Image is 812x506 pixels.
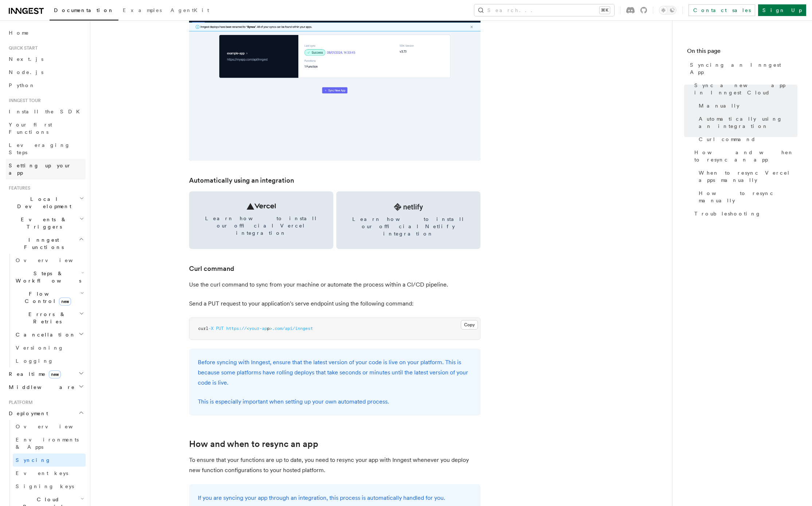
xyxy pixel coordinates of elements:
a: Learn how to install our official Vercel integration [189,191,333,249]
a: Signing keys [13,480,86,493]
span: Curl command [699,136,756,143]
h4: On this page [687,47,797,58]
span: Your first Functions [9,122,52,135]
span: Events & Triggers [6,216,79,230]
a: Curl command [189,264,234,274]
p: If you are syncing your app through an integration, this process is automatically handled for you. [198,493,472,503]
span: Setting up your app [9,163,71,176]
a: Contact sales [689,4,755,16]
span: Versioning [16,345,64,351]
span: < [247,326,249,331]
span: Learn how to install our official Vercel integration [198,215,325,237]
span: Cancellation [13,331,76,338]
span: Automatically using an integration [699,115,797,130]
span: Sync a new app in Inngest Cloud [694,82,797,96]
a: When to resync Vercel apps manually [696,166,797,187]
span: Syncing an Inngest App [690,61,797,76]
button: Events & Triggers [6,213,86,233]
a: Install the SDK [6,105,86,118]
span: How and when to resync an app [694,149,797,163]
span: Steps & Workflows [13,270,81,284]
span: Quick start [6,45,38,51]
a: Logging [13,354,86,367]
span: Local Development [6,195,79,210]
span: new [59,297,71,305]
span: Signing keys [16,483,74,489]
span: Deployment [6,410,48,417]
span: AgentKit [170,7,209,13]
button: Middleware [6,381,86,394]
a: Documentation [50,2,118,20]
button: Toggle dark mode [659,6,676,15]
span: Home [9,29,29,36]
a: Overview [13,420,86,433]
span: https:// [226,326,247,331]
span: Features [6,185,30,191]
button: Deployment [6,407,86,420]
a: Node.js [6,66,86,79]
a: Versioning [13,341,86,354]
span: Syncing [16,457,51,463]
span: How to resync manually [699,190,797,204]
span: .com/api/inngest [272,326,313,331]
a: Sync a new app in Inngest Cloud [691,79,797,99]
a: Automatically using an integration [189,175,294,186]
button: Local Development [6,192,86,213]
span: your-ap [249,326,267,331]
p: To ensure that your functions are up to date, you need to resync your app with Inngest whenever y... [189,455,480,475]
p: Before syncing with Inngest, ensure that the latest version of your code is live on your platform... [198,357,472,388]
a: Examples [118,2,166,20]
p: This is especially important when setting up your own automated process. [198,397,472,407]
span: Overview [16,257,91,263]
span: Troubleshooting [694,210,761,217]
span: -X [208,326,213,331]
span: curl [198,326,208,331]
span: Python [9,82,35,88]
button: Steps & Workflows [13,267,86,287]
a: Automatically using an integration [696,112,797,133]
span: Flow Control [13,290,80,305]
span: Middleware [6,384,75,391]
p: Use the curl command to sync from your machine or automate the process within a CI/CD pipeline. [189,280,480,290]
span: Errors & Retries [13,311,79,325]
span: Environments & Apps [16,437,79,450]
div: Inngest Functions [6,254,86,367]
span: Platform [6,400,33,405]
button: Search...⌘K [474,4,614,16]
a: Overview [13,254,86,267]
button: Cancellation [13,328,86,341]
a: AgentKit [166,2,213,20]
span: Node.js [9,69,43,75]
a: Leveraging Steps [6,139,86,159]
a: Syncing [13,454,86,467]
a: Your first Functions [6,118,86,139]
a: Troubleshooting [691,207,797,220]
a: Environments & Apps [13,433,86,454]
span: Logging [16,358,54,364]
button: Copy [461,320,478,330]
span: Realtime [6,370,61,378]
span: Learn how to install our official Netlify integration [345,215,472,237]
button: Flow Controlnew [13,287,86,308]
a: Home [6,26,86,39]
a: How to resync manually [696,187,797,207]
a: Manually [696,99,797,112]
button: Inngest Functions [6,233,86,254]
span: Examples [123,7,162,13]
span: Install the SDK [9,109,84,114]
span: Event keys [16,470,68,476]
span: Manually [699,102,740,109]
span: Documentation [54,7,114,13]
span: Inngest Functions [6,236,79,251]
p: Send a PUT request to your application's serve endpoint using the following command: [189,299,480,309]
button: Realtimenew [6,367,86,381]
a: How and when to resync an app [189,439,318,449]
a: Event keys [13,467,86,480]
span: p [267,326,270,331]
kbd: ⌘K [600,7,610,14]
span: Leveraging Steps [9,142,70,155]
button: Errors & Retries [13,308,86,328]
span: Next.js [9,56,43,62]
span: Inngest tour [6,98,41,104]
span: Overview [16,424,91,429]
